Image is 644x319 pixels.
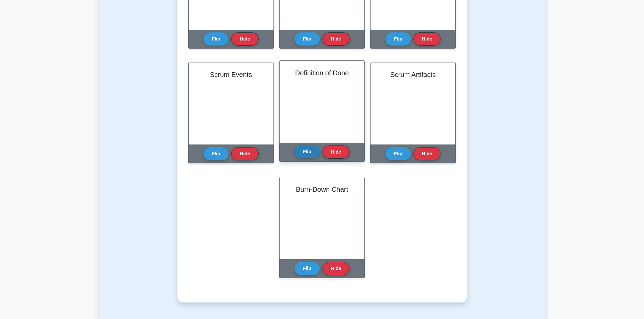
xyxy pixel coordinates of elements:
[385,147,411,160] button: Flip
[204,147,229,160] button: Flip
[385,32,411,46] button: Flip
[294,262,320,275] button: Flip
[294,32,320,46] button: Flip
[323,32,350,46] button: Hide
[204,32,229,46] button: Flip
[231,147,258,160] button: Hide
[413,147,440,160] button: Hide
[323,145,350,159] button: Hide
[323,262,350,275] button: Hide
[288,185,356,193] h2: Burn-Down Chart
[231,32,258,46] button: Hide
[197,71,265,79] h2: Scrum Events
[294,145,320,158] button: Flip
[413,32,440,46] button: Hide
[288,69,356,77] h2: Definition of Done
[379,71,447,79] h2: Scrum Artifacts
